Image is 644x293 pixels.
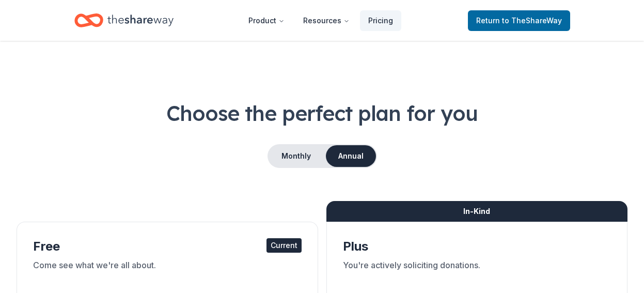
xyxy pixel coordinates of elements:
[502,16,562,25] span: to TheShareWay
[266,238,302,253] div: Current
[326,201,628,222] div: In-Kind
[33,238,302,255] div: Free
[17,99,627,128] h1: Choose the perfect plan for you
[343,238,611,255] div: Plus
[240,10,293,31] button: Product
[74,8,174,33] a: Home
[343,259,611,288] div: You're actively soliciting donations.
[33,259,302,288] div: Come see what we're all about.
[295,10,358,31] button: Resources
[476,14,562,27] span: Return
[326,145,376,167] button: Annual
[468,10,570,31] a: Returnto TheShareWay
[269,145,324,167] button: Monthly
[360,10,401,31] a: Pricing
[240,8,401,33] nav: Main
